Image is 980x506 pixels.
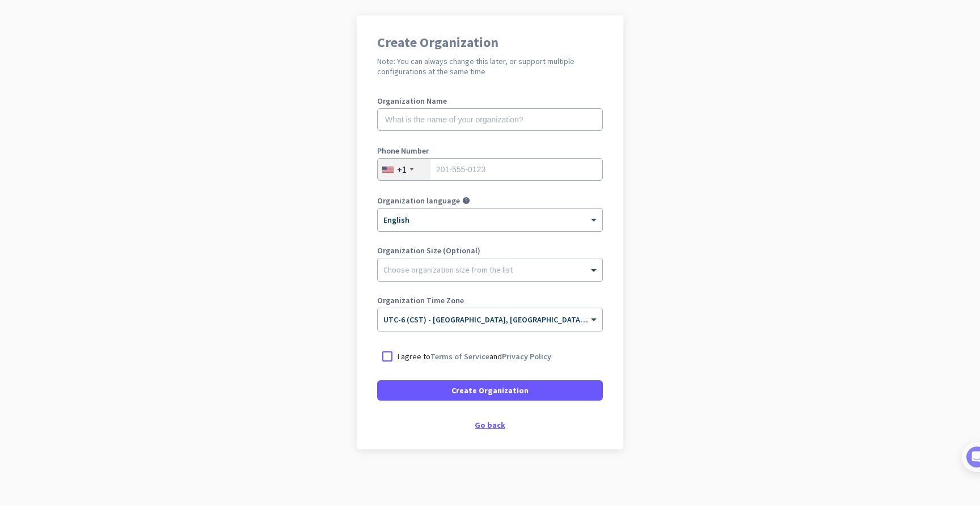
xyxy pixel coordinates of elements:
label: Organization Size (Optional) [377,246,603,254]
button: Create Organization [377,380,603,401]
div: Go back [377,421,603,429]
div: +1 [397,164,407,175]
a: Terms of Service [430,351,489,362]
i: help [462,197,470,205]
input: What is the name of your organization? [377,108,603,131]
label: Organization Name [377,97,603,105]
span: Create Organization [451,385,529,396]
h1: Create Organization [377,36,603,49]
input: 201-555-0123 [377,158,603,181]
p: I agree to and [398,351,551,362]
label: Phone Number [377,147,603,155]
label: Organization language [377,197,460,205]
a: Privacy Policy [502,351,551,362]
label: Organization Time Zone [377,296,603,304]
h2: Note: You can always change this later, or support multiple configurations at the same time [377,56,603,76]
